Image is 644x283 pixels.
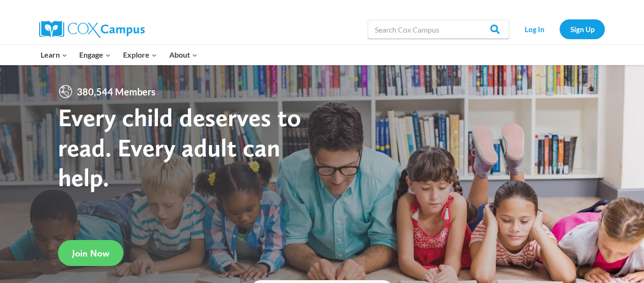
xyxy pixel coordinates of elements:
nav: Secondary Navigation [514,19,605,39]
span: About [169,49,198,61]
img: Cox Campus [39,21,145,38]
span: Join Now [72,248,109,259]
input: Search Cox Campus [368,20,509,39]
span: Explore [123,49,157,61]
span: Learn [41,49,67,61]
strong: Every child deserves to read. Every adult can help. [58,102,301,192]
a: Log In [514,19,555,39]
nav: Primary Navigation [34,45,203,65]
a: Sign Up [560,19,605,39]
span: Engage [79,49,111,61]
a: Join Now [58,240,124,266]
span: 380,544 Members [73,84,159,99]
